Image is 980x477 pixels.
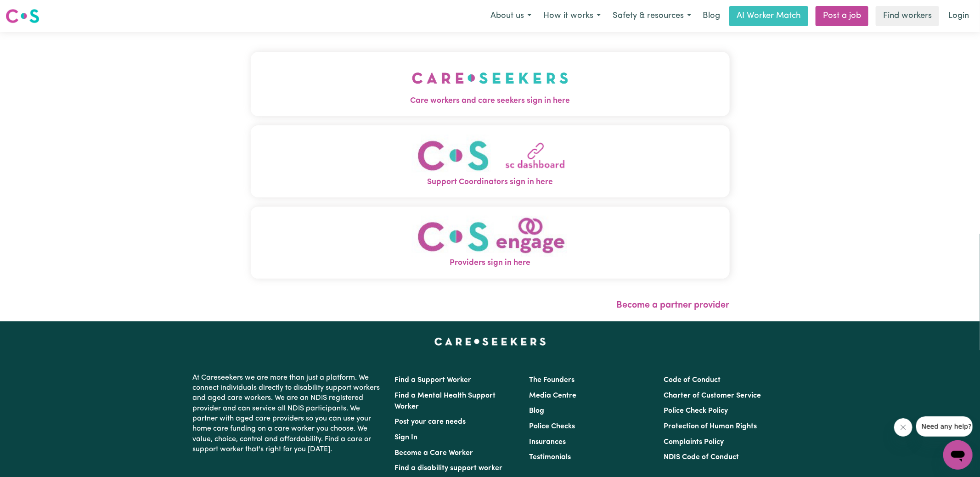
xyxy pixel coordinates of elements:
span: Providers sign in here [251,257,730,269]
span: Support Coordinators sign in here [251,176,730,188]
a: Find a disability support worker [394,465,502,472]
a: Login [943,6,974,26]
button: Care workers and care seekers sign in here [251,52,730,116]
a: Blog [529,407,544,415]
button: About us [484,6,537,26]
a: Become a Care Worker [394,449,473,457]
a: Find a Mental Health Support Worker [394,392,496,410]
a: Police Checks [529,423,575,430]
a: Charter of Customer Service [664,392,761,399]
a: The Founders [529,376,574,384]
a: Post your care needs [394,418,466,426]
a: Media Centre [529,392,576,399]
button: Safety & resources [607,6,697,26]
a: NDIS Code of Conduct [664,454,739,461]
a: Code of Conduct [664,376,721,384]
a: Insurances [529,438,566,446]
button: How it works [537,6,607,26]
a: Complaints Policy [664,438,724,446]
a: Become a partner provider [617,301,730,310]
span: Care workers and care seekers sign in here [251,95,730,107]
a: Testimonials [529,454,571,461]
iframe: Button to launch messaging window [943,440,973,470]
iframe: Message from company [916,416,973,437]
a: Sign In [394,434,417,441]
iframe: Close message [894,418,912,437]
a: Careseekers home page [434,338,546,345]
a: Police Check Policy [664,407,728,415]
a: Post a job [816,6,868,26]
a: AI Worker Match [729,6,808,26]
img: Careseekers logo [6,8,39,24]
a: Careseekers logo [6,6,39,27]
p: At Careseekers we are more than just a platform. We connect individuals directly to disability su... [192,369,383,459]
a: Protection of Human Rights [664,423,757,430]
button: Support Coordinators sign in here [251,125,730,197]
button: Providers sign in here [251,207,730,279]
a: Find a Support Worker [394,376,471,384]
a: Blog [697,6,726,26]
a: Find workers [876,6,939,26]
